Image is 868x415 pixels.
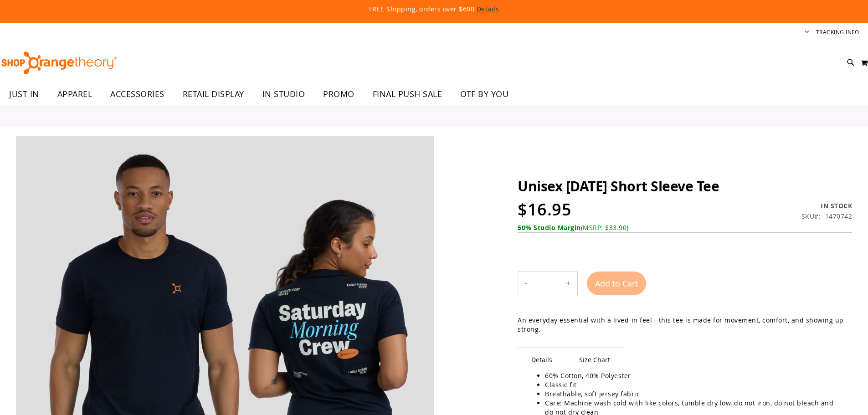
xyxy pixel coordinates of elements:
[161,5,708,14] p: FREE Shipping, orders over $600.
[545,380,843,389] li: Classic fit
[801,212,821,220] strong: SKU
[825,212,853,221] div: 1470742
[451,84,518,105] a: OTF BY YOU
[518,223,581,232] b: 50% Studio Margin
[518,316,852,334] p: An everyday essential with a lived-in feel—this tee is made for movement, comfort, and showing up...
[183,84,244,104] span: RETAIL DISPLAY
[816,28,859,36] a: Tracking Info
[9,84,39,104] span: JUST IN
[48,84,102,105] a: APPAREL
[518,177,719,195] span: Unisex [DATE] Short Sleeve Tee
[805,28,809,37] button: Account menu
[373,84,442,104] span: FINAL PUSH SALE
[534,272,559,294] input: Product quantity
[518,272,534,295] button: Decrease product quantity
[110,84,164,104] span: ACCESSORIES
[314,84,364,105] a: PROMO
[253,84,314,105] a: IN STUDIO
[174,84,253,105] a: RETAIL DISPLAY
[545,389,843,399] li: Breathable, soft jersey fabric
[518,348,566,371] span: Details
[101,84,174,105] a: ACCESSORIES
[565,348,624,371] span: Size Chart
[262,84,305,104] span: IN STUDIO
[518,198,571,220] span: $16.95
[460,84,508,104] span: OTF BY YOU
[545,371,843,380] li: 60% Cotton, 40% Polyester
[323,84,354,104] span: PROMO
[57,84,92,104] span: APPAREL
[364,84,452,105] a: FINAL PUSH SALE
[801,201,853,210] div: Availability
[477,5,499,13] a: Details
[801,201,853,210] div: In stock
[559,272,577,295] button: Increase product quantity
[518,223,852,232] div: (MSRP: $33.90)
